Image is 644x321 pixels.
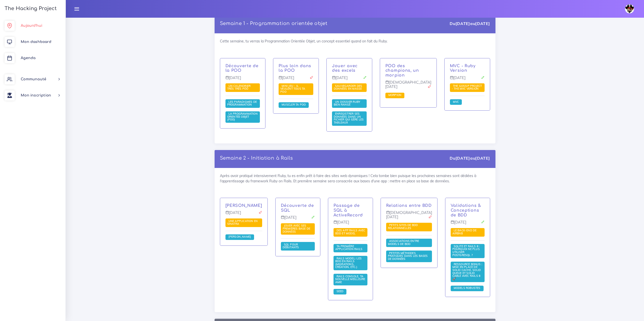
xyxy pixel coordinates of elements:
p: [DATE] [281,215,315,224]
a: Découverte de la POO [225,64,259,73]
span: Mini jeu - il veulent tous ta POO [280,84,305,93]
a: Rails Model: les BDD en Rails (migrations, création, etc.) [335,257,362,269]
span: Mon dashboard [21,40,51,44]
span: Le Back-end de Airbnb [452,229,477,235]
p: [DATE] [225,211,262,219]
p: [DATE] [334,220,367,228]
p: Validations & Conceptions de BDD [451,203,485,217]
a: Les paradigmes de programmation [227,100,257,107]
a: Jouer avec ses premières base de données [283,224,310,233]
div: Du au [450,155,490,161]
p: [DATE] [451,220,485,228]
a: La Programmation Orientée Objet (POO) [227,112,258,121]
span: Mon inscription [21,93,51,97]
span: Petites méthodes pratiques dans les bases de données [388,251,428,261]
img: avatar [625,4,634,13]
a: Jouer avec des excels [332,64,358,73]
span: Petits sites de BDD relationnelles [388,223,418,230]
a: Morpion [387,93,403,97]
a: SQL pour débutants [283,243,300,250]
span: SQLite et Rails 8 : Pourquoi ne plus utiliser PostgreSQL ? [452,244,480,257]
strong: [DATE] [475,21,490,26]
span: Aujourd'hui [21,24,42,28]
a: Rails Console, ta nouvelle meilleure amie [335,275,365,284]
a: Semaine 1 - Programmation orientée objet [220,21,327,26]
a: Mini jeu - il veulent tous ta POO [280,84,305,94]
a: Muscler ta POO [280,103,307,107]
div: Après avoir pratiqué intensivement Ruby, tu es enfin prêt à faire des sites web dynamiques ! Cela... [215,168,495,312]
p: [DATE] [279,76,313,84]
p: Relations entre BDD [386,203,432,208]
span: Muscler ta POO [280,103,307,106]
strong: [DATE] [455,156,470,161]
a: Plus loin dans la POO [279,64,311,73]
a: POO des champions, un morpion [385,64,419,78]
a: Ta première application Rails [335,245,364,251]
a: Semaine 2 - Initiation à Rails [220,156,293,161]
a: Un calendrier très très PÔÔ [227,84,251,91]
a: Des app Rails avec BDD et Model [335,229,365,235]
strong: [DATE] [475,156,490,161]
a: [PERSON_NAME] [225,203,262,208]
a: Passage de SQL à ActiveRecord [334,203,363,217]
a: Découverte de SQL [281,203,314,213]
a: Sauvegarder des données en masse [334,84,363,91]
span: Ressource Bonus : Mise en place de Solid Cache, Solid Queue et Solid Cable avec Rails 8 🚀 [452,262,483,281]
h3: The Hacking Project [3,6,57,11]
a: Enregistrer ses données dans un fichier qui gère les tableaux [334,112,364,125]
a: [PERSON_NAME] [227,235,253,239]
a: The Gossip Project - The MVC version [452,84,482,91]
a: Seed [335,290,345,293]
strong: [DATE] [455,21,470,26]
span: Agenda [21,56,35,60]
span: Communauté [21,77,46,81]
span: Ta première application Rails [335,244,364,251]
a: MVC - Ruby Version [450,64,475,73]
div: Du au [450,21,490,27]
p: [DEMOGRAPHIC_DATA][DATE] [385,80,431,93]
a: Un dossier Ruby bien rangé [334,100,360,107]
p: [DATE] [450,76,485,84]
span: Models robustes [452,286,482,290]
span: Morpion [387,93,403,97]
span: La Programmation Orientée Objet (POO) [227,112,258,121]
div: Cette semaine, tu verras la Programmation Orientée Objet, un concept essentiel quand on fait du R... [215,33,495,143]
a: MVC [452,100,460,104]
p: [DATE] [332,76,367,84]
span: Enregistrer ses données dans un fichier qui gère les tableaux [334,112,364,124]
p: [DEMOGRAPHIC_DATA][DATE] [386,211,432,223]
span: Associations entre models de BDD [388,239,419,246]
a: Une application en Sinatra [227,219,258,226]
p: [DATE] [225,76,260,84]
span: Des app Rails avec BDD et Model [335,229,365,235]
